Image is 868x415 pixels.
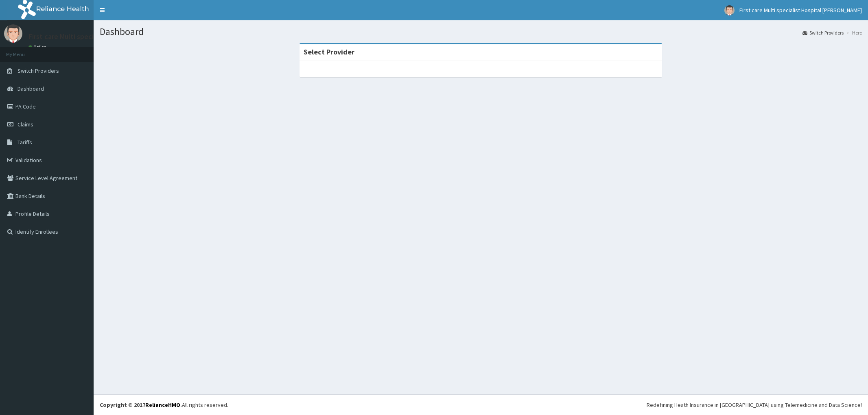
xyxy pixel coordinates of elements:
[17,139,32,146] span: Tariffs
[100,401,182,408] strong: Copyright © 2017 .
[802,29,844,36] a: Switch Providers
[100,26,862,37] h1: Dashboard
[724,5,735,15] img: User Image
[17,85,44,92] span: Dashboard
[17,67,59,74] span: Switch Providers
[647,401,862,409] div: Redefining Heath Insurance in [GEOGRAPHIC_DATA] using Telemedicine and Data Science!
[28,44,48,50] a: Online
[304,47,354,56] strong: Select Provider
[739,7,862,14] span: First care Multi specialist Hospital [PERSON_NAME]
[844,29,862,36] li: Here
[94,394,868,415] footer: All rights reserved.
[145,401,180,408] a: RelianceHMO
[17,121,33,128] span: Claims
[28,33,191,40] p: First care Multi specialist Hospital [PERSON_NAME]
[4,24,22,43] img: User Image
